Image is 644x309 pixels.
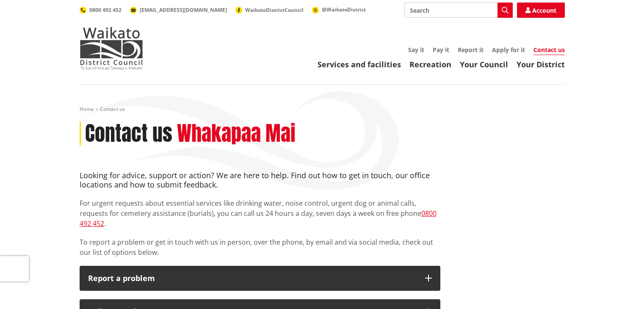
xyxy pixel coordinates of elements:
[409,59,451,69] a: Recreation
[517,3,565,18] a: Account
[533,46,565,55] a: Contact us
[80,105,94,113] a: Home
[458,46,484,54] a: Report it
[80,6,122,14] a: 0800 492 452
[89,6,122,14] span: 0800 492 452
[88,274,417,283] p: Report a problem
[433,46,449,54] a: Pay it
[80,266,440,291] button: Report a problem
[318,59,401,69] a: Services and facilities
[177,121,296,146] h2: Whakapaa Mai
[80,171,440,189] h4: Looking for advice, support or action? We are here to help. Find out how to get in touch, our off...
[312,6,366,13] a: @WaikatoDistrict
[492,46,525,54] a: Apply for it
[408,46,424,54] a: Say it
[80,27,143,69] img: Waikato District Council - Te Kaunihera aa Takiwaa o Waikato
[517,59,565,69] a: Your District
[322,6,366,13] span: @WaikatoDistrict
[130,6,227,14] a: [EMAIL_ADDRESS][DOMAIN_NAME]
[245,6,304,14] span: WaikatoDistrictCouncil
[140,6,227,14] span: [EMAIL_ADDRESS][DOMAIN_NAME]
[80,106,565,113] nav: breadcrumb
[100,105,125,113] span: Contact us
[85,121,172,146] h1: Contact us
[80,237,440,257] p: To report a problem or get in touch with us in person, over the phone, by email and via social me...
[80,209,437,228] a: 0800 492 452
[404,3,513,18] input: Search input
[80,198,440,229] p: For urgent requests about essential services like drinking water, noise control, urgent dog or an...
[460,59,508,69] a: Your Council
[235,6,304,14] a: WaikatoDistrictCouncil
